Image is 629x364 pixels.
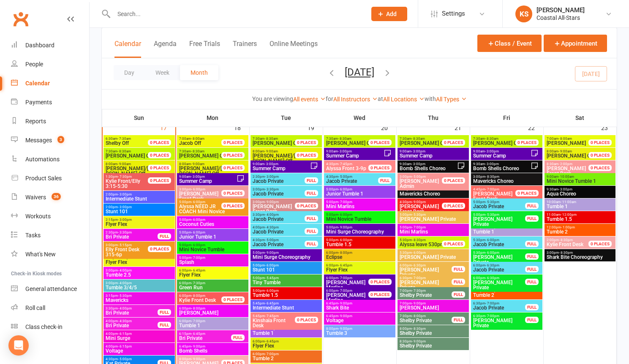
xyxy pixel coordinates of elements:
[25,285,77,292] div: General attendance
[105,179,158,189] span: 3:15-5:30
[546,137,599,141] span: 7:00am
[558,187,572,191] span: - 3:00pm
[305,215,318,222] div: FULL
[601,120,616,134] div: 23
[326,229,394,234] span: Mini Surge Choreography
[234,120,249,134] div: 18
[179,187,231,191] span: 3:00pm
[561,200,576,204] span: - 11:00am
[179,222,247,227] span: Coconut Cuties
[179,179,237,184] span: Summer Camp
[442,4,465,23] span: Settings
[148,152,171,158] div: 0 PLACES
[179,140,201,146] span: Jacob Off
[536,6,585,14] div: [PERSON_NAME]
[252,149,305,153] span: 8:00am
[253,204,292,215] span: [PERSON_NAME] Front Desk
[252,225,305,229] span: 4:00pm
[252,162,310,166] span: 9:00am
[25,137,52,144] div: Messages
[117,149,131,153] span: - 8:30am
[8,335,29,356] div: Open Intercom Messenger
[252,137,305,141] span: 7:30am
[425,95,436,102] strong: with
[338,213,352,217] span: - 6:00pm
[411,137,425,141] span: - 8:30am
[191,187,205,191] span: - 6:00pm
[305,190,318,196] div: FULL
[252,179,305,184] span: Jacob Private
[473,166,531,171] span: Bomb Shells Choreo
[105,209,173,214] span: Stunt 101
[400,178,439,189] span: [PERSON_NAME] Admin
[333,96,378,103] a: All Instructors
[412,238,426,242] span: - 8:30pm
[547,242,583,247] span: Kylie Front Desk
[105,222,173,227] span: Flyer Flex
[189,40,220,58] button: Free Trials
[412,200,426,204] span: - 9:00pm
[191,200,205,204] span: - 6:00pm
[588,152,612,158] div: 0 PLACES
[179,166,228,177] span: [PERSON_NAME]/[PERSON_NAME] Off
[252,251,320,255] span: 5:00pm
[399,229,467,234] span: Mini Marlins
[326,140,373,146] span: [PERSON_NAME] Off
[546,191,614,196] span: Aqua Choreo
[11,36,89,55] a: Dashboard
[25,175,62,182] div: Product Sales
[118,243,132,247] span: - 5:15pm
[412,225,426,229] span: - 7:00pm
[221,152,245,158] div: 0 PLACES
[252,191,305,196] span: Jacob Private
[368,139,392,146] div: 0 PLACES
[400,140,447,146] span: [PERSON_NAME] Off
[264,149,278,153] span: - 9:00am
[326,238,394,242] span: 5:00pm
[105,162,158,166] span: 8:00am
[473,204,526,209] span: Jacob Private
[25,194,46,201] div: Waivers
[547,140,586,146] span: [PERSON_NAME]
[252,187,305,191] span: 3:00pm
[105,234,158,239] span: Bri Private
[11,112,89,131] a: Reports
[442,139,465,146] div: 0 PLACES
[106,140,129,146] span: Shelby Off
[179,234,247,239] span: Junior Tumble 1
[179,243,247,247] span: 5:00pm
[536,14,585,22] div: Coastal All-Stars
[265,213,279,217] span: - 4:00pm
[399,200,452,204] span: 4:30pm
[326,204,394,209] span: Mini Marlins
[326,166,366,171] span: Alyssa Front 3-9p
[11,150,89,169] a: Automations
[436,96,467,103] a: All Types
[105,247,158,257] span: 315-6p
[105,149,158,153] span: 7:30am
[396,109,470,127] th: Thu
[106,178,140,184] span: Kylie Front/Elly
[326,242,394,247] span: Tumble 1.5
[399,225,467,229] span: 5:00pm
[118,218,132,222] span: - 3:00pm
[11,74,89,93] a: Calendar
[179,149,231,153] span: 7:30am
[252,166,310,171] span: Summer Camp
[179,200,231,204] span: 5:00pm
[148,165,171,171] div: 0 PLACES
[105,218,173,222] span: 2:15pm
[470,109,543,127] th: Fri
[326,179,378,184] span: Jacob Private
[264,137,278,141] span: - 8:30am
[338,137,351,141] span: - 8:30am
[399,238,452,242] span: 5:30pm
[25,42,54,49] div: Dashboard
[293,96,326,103] a: All events
[473,238,526,242] span: 5:30pm
[559,238,573,242] span: - 8:30pm
[485,238,499,242] span: - 6:00pm
[154,40,177,58] button: Agenda
[252,95,293,102] strong: You are viewing
[118,231,132,234] span: - 3:30pm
